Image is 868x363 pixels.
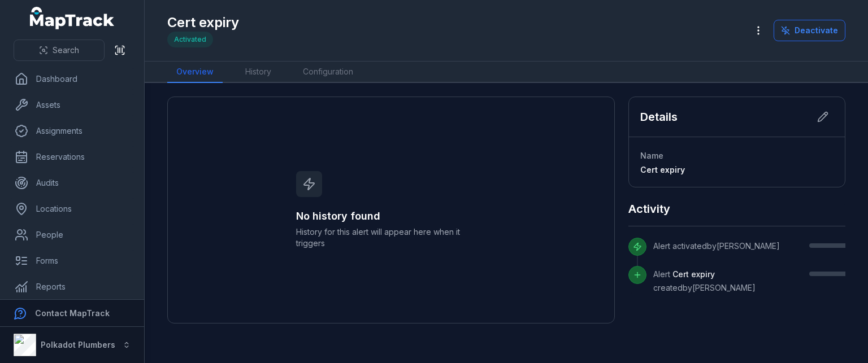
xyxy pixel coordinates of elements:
span: Search [53,45,79,56]
a: Locations [9,198,135,220]
span: Cert expiry [672,269,715,279]
div: Activated [167,32,213,47]
a: Reservations [9,146,135,168]
strong: Contact MapTrack [35,308,110,318]
span: Cert expiry [640,165,685,174]
h1: Cert expiry [167,14,239,32]
strong: Polkadot Plumbers [41,340,115,349]
button: Deactivate [774,20,845,41]
span: Alert created by [PERSON_NAME] [653,269,756,292]
a: Assets [9,94,135,116]
h2: Activity [628,201,670,217]
span: Name [640,151,663,160]
a: People [9,224,135,246]
a: Assignments [9,120,135,142]
a: Forms [9,250,135,272]
a: MapTrack [30,7,115,29]
a: History [236,62,280,83]
span: History for this alert will appear here when it triggers [296,226,486,249]
a: Overview [167,62,223,83]
a: Configuration [294,62,362,83]
h2: Details [640,109,678,125]
span: Alert activated by [PERSON_NAME] [653,241,780,251]
a: Audits [9,172,135,194]
a: Dashboard [9,68,135,90]
button: Search [14,40,105,61]
a: Reports [9,275,135,298]
h3: No history found [296,208,486,224]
